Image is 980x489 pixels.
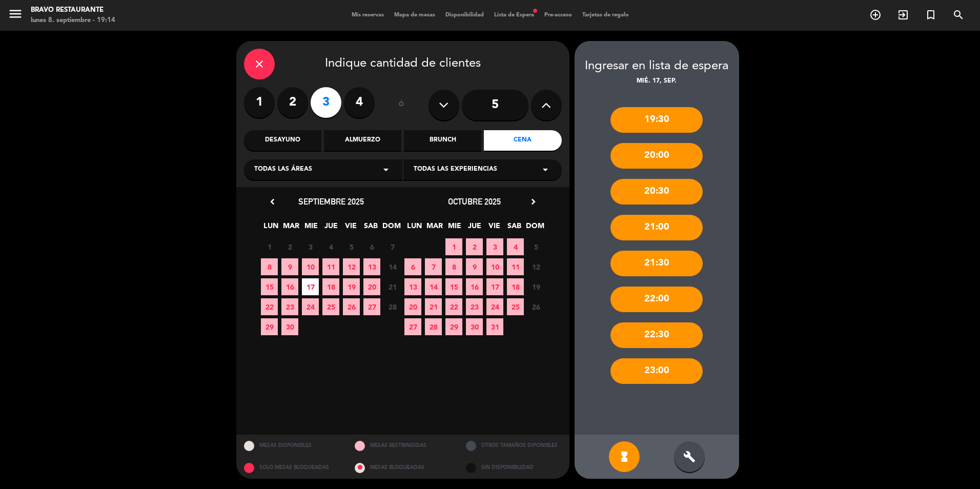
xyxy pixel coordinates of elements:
[311,87,341,118] label: 3
[484,130,561,151] div: Cena
[347,435,458,457] div: MESAS RESTRINGIDAS
[302,278,319,295] span: 17
[486,258,503,275] span: 10
[281,258,298,275] span: 9
[527,258,544,275] span: 12
[236,435,348,457] div: MESAS DISPONIBLES
[324,130,401,151] div: Almuerzo
[618,451,630,463] i: hourglass_full
[322,298,339,315] span: 25
[610,287,703,312] div: 22:00
[384,298,401,315] span: 28
[281,278,298,295] span: 16
[343,258,360,275] span: 12
[253,58,266,70] i: close
[425,278,442,295] span: 14
[575,76,739,87] div: mié. 17, sep.
[526,220,543,237] span: DOM
[507,238,524,255] span: 4
[683,451,696,463] i: build
[277,87,308,118] label: 2
[446,220,463,237] span: MIE
[610,179,703,205] div: 20:30
[610,358,703,384] div: 23:00
[8,6,23,22] i: menu
[363,278,380,295] span: 20
[486,298,503,315] span: 24
[262,220,279,237] span: LUN
[347,457,458,479] div: MESAS BLOQUEADAS
[425,298,442,315] span: 21
[610,143,703,169] div: 20:00
[261,238,278,255] span: 1
[897,9,909,21] i: exit_to_app
[302,258,319,275] span: 10
[575,56,739,76] div: Ingresar en lista de espera
[236,457,348,479] div: SOLO MESAS BLOQUEADAS
[322,278,339,295] span: 18
[322,238,339,255] span: 4
[507,278,524,295] span: 18
[486,238,503,255] span: 3
[363,258,380,275] span: 13
[282,220,299,237] span: MAR
[610,322,703,348] div: 22:30
[489,12,539,18] span: Lista de Espera
[254,165,312,175] span: Todas las áreas
[539,12,577,18] span: Pre-acceso
[466,258,483,275] span: 9
[8,6,23,25] button: menu
[343,238,360,255] span: 5
[298,196,364,207] span: septiembre 2025
[31,15,115,26] div: lunes 8. septiembre - 19:14
[486,318,503,335] span: 31
[363,298,380,315] span: 27
[414,165,497,175] span: Todas las experiencias
[244,87,275,118] label: 1
[343,278,360,295] span: 19
[448,196,501,207] span: octubre 2025
[458,457,569,479] div: SIN DISPONIBILIDAD
[281,298,298,315] span: 23
[389,12,440,18] span: Mapa de mesas
[281,238,298,255] span: 2
[527,298,544,315] span: 26
[486,220,503,237] span: VIE
[952,9,965,21] i: search
[577,12,634,18] span: Tarjetas de regalo
[466,318,483,335] span: 30
[445,298,462,315] span: 22
[302,238,319,255] span: 3
[261,258,278,275] span: 8
[404,298,421,315] span: 20
[344,87,375,118] label: 4
[506,220,523,237] span: SAB
[322,258,339,275] span: 11
[528,196,539,207] i: chevron_right
[342,220,359,237] span: VIE
[610,215,703,240] div: 21:00
[404,318,421,335] span: 27
[445,258,462,275] span: 8
[445,238,462,255] span: 1
[302,220,319,237] span: MIE
[406,220,423,237] span: LUN
[384,258,401,275] span: 14
[267,196,278,207] i: chevron_left
[363,238,380,255] span: 6
[244,130,321,151] div: Desayuno
[380,164,392,176] i: arrow_drop_down
[382,220,399,237] span: DOM
[458,435,569,457] div: OTROS TAMAÑOS DIPONIBLES
[539,164,552,176] i: arrow_drop_down
[31,5,115,15] div: Bravo Restaurante
[507,258,524,275] span: 11
[466,278,483,295] span: 16
[343,298,360,315] span: 26
[426,220,443,237] span: MAR
[466,238,483,255] span: 2
[384,278,401,295] span: 21
[925,9,937,21] i: turned_in_not
[610,251,703,276] div: 21:30
[261,318,278,335] span: 29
